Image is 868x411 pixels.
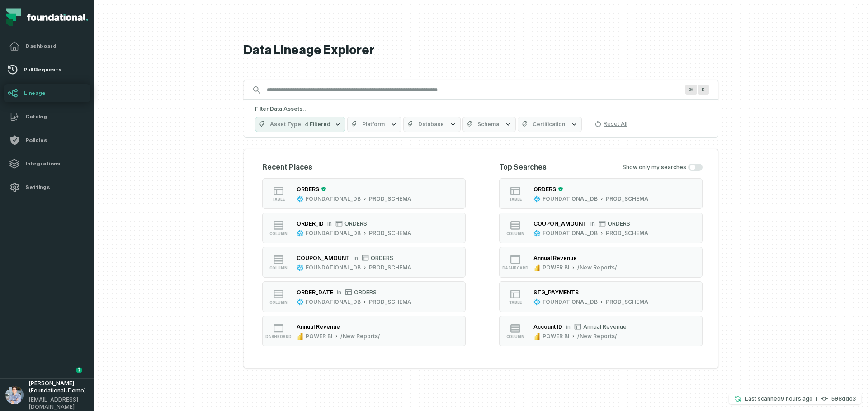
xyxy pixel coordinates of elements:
[4,37,90,55] a: Dashboard
[29,396,89,411] span: alon@foundational.io
[25,160,85,167] h4: Integrations
[729,393,861,404] button: Last scanned[DATE] 4:21:49 AM598ddc3
[4,61,90,79] a: Pull Requests
[745,394,813,403] p: Last scanned
[4,178,90,196] a: Settings
[4,131,90,149] a: Policies
[25,113,85,120] h4: Catalog
[75,366,83,374] div: Tooltip anchor
[5,386,24,404] img: avatar of Alon Nafta
[29,380,89,394] span: Alon Nafta (Foundational-Demo)
[831,396,856,402] h4: 598ddc3
[4,155,90,173] a: Integrations
[25,43,85,50] h4: Dashboard
[25,184,85,191] h4: Settings
[244,43,718,58] h1: Data Lineage Explorer
[685,85,697,95] span: Press ⌘ + K to focus the search bar
[4,84,90,102] a: Lineage
[4,108,90,126] a: Catalog
[781,395,813,402] relative-time: Sep 14, 2025, 4:21 AM GMT+3
[24,66,87,73] h4: Pull Requests
[25,137,85,144] h4: Policies
[24,90,87,97] h4: Lineage
[698,85,709,95] span: Press ⌘ + K to focus the search bar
